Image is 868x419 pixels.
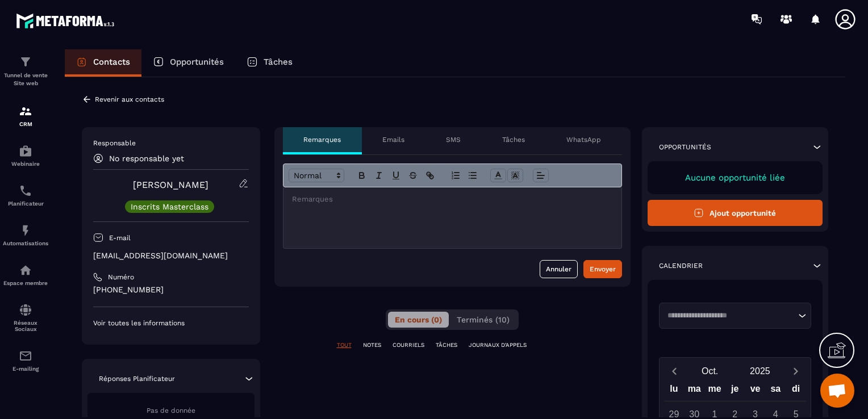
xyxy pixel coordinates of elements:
a: automationsautomationsAutomatisations [3,215,48,255]
button: Ajout opportunité [648,200,823,226]
a: Tâches [235,49,304,77]
div: ma [684,381,704,401]
p: SMS [446,135,461,144]
img: automations [19,224,32,237]
a: Contacts [65,49,141,77]
img: social-network [19,303,32,317]
p: E-mailing [3,366,48,372]
p: Inscrits Masterclass [131,203,208,211]
p: Réponses Planificateur [99,374,175,383]
div: lu [664,381,685,401]
button: Terminés (10) [450,312,516,328]
p: [PHONE_NUMBER] [93,284,249,295]
button: Open months overlay [685,361,735,381]
p: Remarques [303,135,341,144]
p: CRM [3,121,48,127]
p: Automatisations [3,240,48,246]
a: Opportunités [141,49,235,77]
a: schedulerschedulerPlanificateur [3,175,48,215]
p: Emails [382,135,404,144]
div: ve [745,381,766,401]
div: Search for option [659,303,812,329]
img: email [19,349,32,363]
img: automations [19,144,32,158]
p: NOTES [363,341,381,349]
p: Contacts [93,57,130,67]
button: Open years overlay [735,361,785,381]
img: formation [19,104,32,118]
p: Tâches [264,57,293,67]
p: No responsable yet [109,154,184,163]
p: COURRIELS [393,341,424,349]
p: E-mail [109,233,131,242]
div: me [704,381,725,401]
p: Voir toutes les informations [93,319,249,328]
p: Opportunités [659,143,711,152]
span: Pas de donnée [147,407,195,414]
div: di [786,381,806,401]
button: Next month [785,363,806,379]
span: Terminés (10) [457,315,510,324]
p: Numéro [108,273,134,282]
img: logo [16,10,118,31]
a: social-networksocial-networkRéseaux Sociaux [3,295,48,341]
a: automationsautomationsWebinaire [3,136,48,175]
a: formationformationCRM [3,96,48,136]
p: Opportunités [170,57,224,67]
a: emailemailE-mailing [3,341,48,380]
button: Envoyer [583,260,622,278]
a: automationsautomationsEspace membre [3,255,48,295]
p: JOURNAUX D'APPELS [469,341,527,349]
div: Envoyer [590,263,616,275]
p: Tunnel de vente Site web [3,72,48,87]
img: scheduler [19,184,32,198]
button: En cours (0) [388,312,449,328]
img: automations [19,263,32,277]
p: Calendrier [659,261,703,270]
p: Espace membre [3,280,48,286]
p: Revenir aux contacts [95,95,164,103]
span: En cours (0) [395,315,442,324]
img: formation [19,55,32,69]
button: Previous month [664,363,685,379]
p: Planificateur [3,200,48,207]
p: TÂCHES [436,341,457,349]
p: Webinaire [3,161,48,167]
p: Tâches [502,135,525,144]
button: Annuler [540,260,578,278]
p: Réseaux Sociaux [3,320,48,332]
div: sa [765,381,786,401]
a: formationformationTunnel de vente Site web [3,47,48,96]
p: Aucune opportunité liée [659,173,812,183]
a: [PERSON_NAME] [133,179,208,190]
p: WhatsApp [566,135,601,144]
p: Responsable [93,139,249,148]
p: [EMAIL_ADDRESS][DOMAIN_NAME] [93,250,249,261]
div: je [725,381,745,401]
div: Ouvrir le chat [820,374,854,408]
p: TOUT [337,341,352,349]
input: Search for option [663,310,796,321]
